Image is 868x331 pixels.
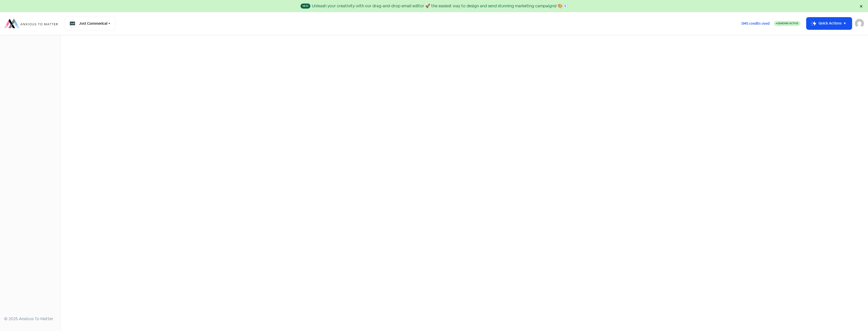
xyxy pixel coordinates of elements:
[741,21,770,26] span: SMS credits used
[774,20,800,26] a: Sending Active
[312,3,568,9] div: Unleash your creativity with our drag-and-drop email editor 🚀 the easiest way to design and send ...
[777,22,798,25] span: Sending Active
[855,19,864,28] img: User
[737,20,774,26] a: SMS credits used
[65,17,116,30] button: Just Commerical
[301,4,310,9] span: New
[806,17,852,29] button: Quick Actions
[4,316,56,322] div: © 2025 Anxious To Matter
